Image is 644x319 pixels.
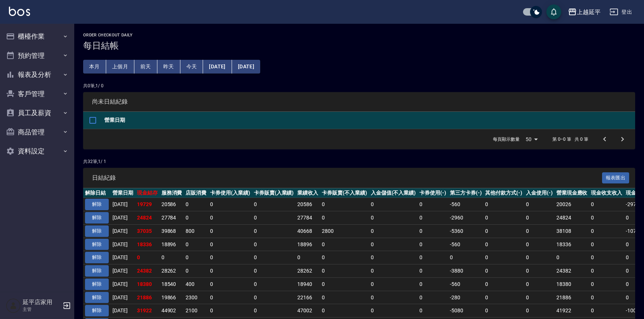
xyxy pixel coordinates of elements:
td: 21886 [555,291,589,304]
td: 0 [320,251,369,264]
th: 解除日結 [83,188,111,198]
td: -5360 [448,224,484,238]
p: 共 32 筆, 1 / 1 [83,158,635,165]
button: 昨天 [157,60,180,74]
td: 400 [184,277,208,291]
td: 0 [589,224,624,238]
p: 每頁顯示數量 [493,136,520,143]
a: 報表匯出 [602,174,630,181]
span: 尚未日結紀錄 [92,98,626,105]
td: 0 [252,304,296,318]
td: 0 [483,224,524,238]
button: 上個月 [106,60,134,74]
th: 服務消費 [160,188,184,198]
button: 登出 [607,5,635,19]
td: 0 [320,264,369,278]
td: 0 [184,238,208,251]
p: 第 0–0 筆 共 0 筆 [552,136,588,143]
td: 31922 [135,304,160,318]
td: 0 [135,251,160,264]
td: -560 [448,238,484,251]
h3: 每日結帳 [83,40,635,51]
td: 0 [418,264,448,278]
button: 解除 [85,265,109,277]
td: [DATE] [111,291,135,304]
img: Person [6,298,21,313]
button: 解除 [85,225,109,237]
td: [DATE] [111,211,135,225]
button: 報表及分析 [3,65,71,84]
td: 27784 [160,211,184,225]
td: 19729 [135,198,160,211]
td: 24824 [135,211,160,225]
td: -3880 [448,264,484,278]
td: 0 [448,251,484,264]
td: 0 [320,238,369,251]
h5: 延平店家用 [23,299,61,306]
td: 0 [524,251,555,264]
td: 2300 [184,291,208,304]
td: 0 [483,291,524,304]
td: 0 [320,277,369,291]
td: -5080 [448,304,484,318]
td: 0 [483,264,524,278]
td: 0 [418,291,448,304]
td: 0 [589,238,624,251]
button: 本月 [83,60,106,74]
td: 0 [252,291,296,304]
td: 0 [208,277,252,291]
td: 0 [555,251,589,264]
th: 卡券使用(入業績) [208,188,252,198]
button: 解除 [85,279,109,290]
td: 18540 [160,277,184,291]
td: 0 [208,291,252,304]
td: 21886 [135,291,160,304]
td: -560 [448,198,484,211]
td: 40668 [295,224,320,238]
td: 0 [418,211,448,225]
button: 解除 [85,239,109,250]
td: 0 [184,251,208,264]
td: 0 [418,277,448,291]
td: 18380 [135,277,160,291]
td: 19866 [160,291,184,304]
td: -280 [448,291,484,304]
td: 0 [295,251,320,264]
button: 解除 [85,305,109,316]
td: 0 [418,198,448,211]
td: [DATE] [111,264,135,278]
td: 0 [208,198,252,211]
td: 0 [483,198,524,211]
th: 入金儲值(不入業績) [369,188,418,198]
td: 18336 [135,238,160,251]
td: 0 [208,304,252,318]
td: 0 [418,251,448,264]
td: 0 [252,251,296,264]
td: 0 [483,251,524,264]
td: 18896 [295,238,320,251]
td: 0 [524,224,555,238]
th: 店販消費 [184,188,208,198]
td: 800 [184,224,208,238]
td: 0 [252,224,296,238]
td: 0 [589,211,624,225]
td: [DATE] [111,224,135,238]
th: 其他付款方式(-) [483,188,524,198]
td: 0 [418,304,448,318]
td: 0 [369,238,418,251]
td: 27784 [295,211,320,225]
td: 38108 [555,224,589,238]
td: 0 [369,198,418,211]
th: 營業現金應收 [555,188,589,198]
div: 50 [523,129,540,149]
td: [DATE] [111,238,135,251]
td: 0 [369,277,418,291]
td: [DATE] [111,198,135,211]
button: 報表匯出 [602,172,630,184]
td: 0 [369,211,418,225]
td: 0 [369,304,418,318]
button: 商品管理 [3,123,71,142]
button: 解除 [85,292,109,303]
th: 營業日期 [102,112,635,129]
td: 0 [589,277,624,291]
